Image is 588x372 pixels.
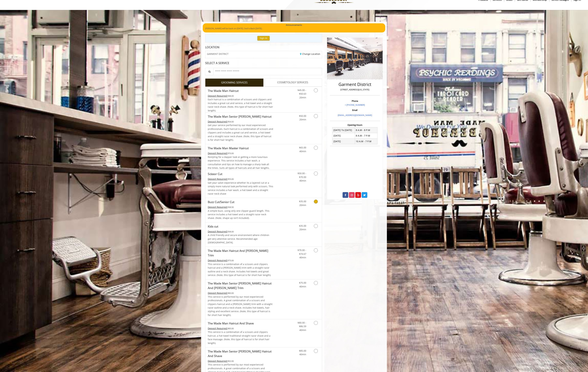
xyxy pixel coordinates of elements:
span: This service needs some Advance to be paid before we block your appointment [208,94,228,97]
span: This service needs some Advance to be paid before we block your appointment [208,327,228,330]
div: $38.00 [208,230,273,233]
span: This service needs some Advance to be paid before we block your appointment [208,120,228,123]
p: Get your salon experience whether its a layered cut or a simply more natural look performed only ... [208,181,273,196]
b: The Made Man Haircut And [PERSON_NAME] Trim [208,248,273,258]
span: $35.00 [299,200,306,203]
p: This service is performed by our most experienced professionals. A great combination of a scissor... [208,295,273,317]
span: 20min [299,228,306,231]
div: $75.00 [208,259,273,262]
p: A child friendly and secure environment where children get very attentive service. Recommended ag... [208,233,273,244]
span: Each haircut is a combination of scissors and clippers and includes a great cut and service, a ho... [208,98,273,112]
div: $80.00 [208,291,273,295]
div: $70.00 [208,152,273,155]
h2: Garment District [331,82,379,87]
span: 40min [299,150,306,153]
b: The Made Man Master Haircut [208,146,249,150]
h3: Phone [331,100,379,102]
p: Get your service performed by our most experienced professionals. Each haircut is a combination o... [208,123,273,142]
p: A simple buzz, using only one clipper guard length. This service includes a hot towel and a strai... [208,209,273,220]
span: This service needs some Advance to be paid before we block your appointment [208,177,228,181]
p: [PERSON_NAME] will be back on [DATE]. Sod is Back [DATE]. [205,27,383,30]
span: $75.00 [299,281,306,284]
span: GROOMING SERVICES [221,81,248,85]
td: [DATE] [332,139,355,144]
td: 10 A.M - 7 P.M [355,139,377,144]
td: [DATE] [332,133,355,138]
td: 8 A.M - 8 P.M [355,127,377,133]
b: Buzz Cut/Senior Cut [208,200,234,204]
div: $85.00 [208,327,273,330]
a: [EMAIL_ADDRESS][DOMAIN_NAME] [338,114,372,117]
span: 20min [299,118,306,121]
b: The Made Man Senior [PERSON_NAME] Haircut [208,114,272,119]
span: This service needs some Advance to be paid before we block your appointment [208,152,228,155]
b: The Made Man Senior [PERSON_NAME] Haircut And [PERSON_NAME] Trim [208,281,273,290]
h3: Email [331,109,379,111]
span: This service needs some Advance to be paid before we block your appointment [208,259,228,262]
b: The Made Man Haircut [208,88,239,93]
span: $50.00 [299,114,306,117]
p: This service is a combination of a scissors and clippers haircut and a [PERSON_NAME] trim with a ... [208,262,273,277]
span: This service needs some Advance to be paid before we block your appointment [208,359,228,363]
button: Sign In [257,36,270,41]
span: GARMENT DISTRICT [207,53,228,55]
span: 40min [299,328,306,332]
a: + [PHONE_NUMBER] [345,103,365,106]
span: 40min [299,256,306,259]
div: $38.50 [208,205,273,209]
div: $55.00 [208,177,273,181]
span: $50.00 - $70.00 [298,172,306,178]
b: The Made Man Senior [PERSON_NAME] Haircut And Shave [208,349,273,358]
button: Service Search [205,68,213,75]
span: $45.00 - $50.63 [298,89,306,95]
span: This service needs some Advance to be paid before we block your appointment [208,205,228,209]
p: [STREET_ADDRESS][US_STATE] [331,88,379,91]
b: LOCATION [205,45,219,49]
span: $85.00 [299,349,306,352]
span: 20min [299,204,306,207]
span: 40min [299,285,306,288]
span: This service needs some Advance to be paid before we block your appointment [208,230,228,233]
span: Restyling for a dapper look or getting a more luxurious experience. This service includes a hair ... [208,155,270,169]
td: [DATE] To [DATE] [332,127,355,133]
span: 40min [299,179,306,182]
div: $54.00 [208,120,273,123]
b: The Made Man Haircut And Shave [208,321,254,326]
div: $48.00 [208,94,273,98]
h3: Opening Hours [330,124,380,126]
span: $35.00 [299,224,306,227]
span: COSMETOLOGY SERVICES [277,80,308,85]
b: Kids cut [208,224,218,229]
span: This service needs some Advance to be paid before we block your appointment [208,291,228,295]
span: $65.00 [299,146,306,149]
div: SELECT A SERVICE [205,61,322,65]
b: Announcements [286,23,302,27]
span: 40min [299,353,306,356]
a: Change Location [300,52,320,55]
b: Scissor Cut [208,172,222,176]
span: $70.00 - $74.67 [298,249,306,255]
div: $92.00 [208,359,273,363]
span: $80.00 - $86.59 [298,321,306,328]
p: This service is a combination of a scissors and clippers haircut, a hot towel traditional straigh... [208,330,273,345]
td: 8 A.M - 7 P.M [355,133,377,138]
span: 20min [299,96,306,99]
